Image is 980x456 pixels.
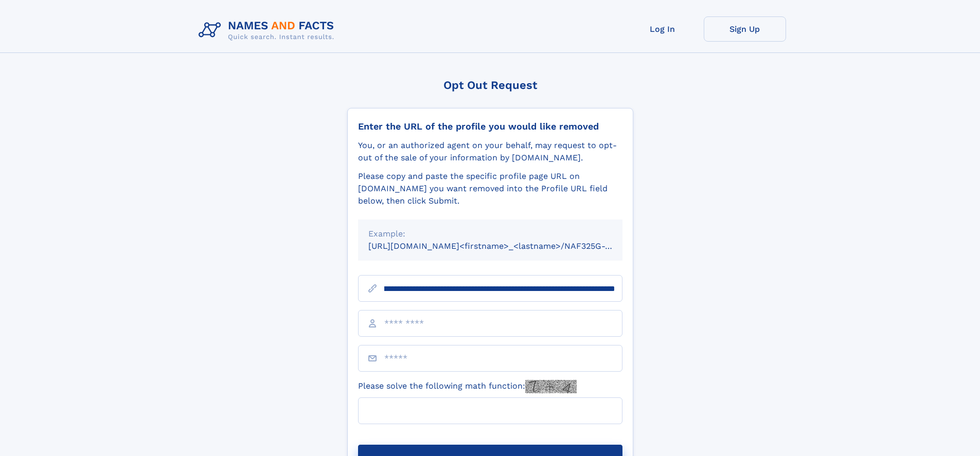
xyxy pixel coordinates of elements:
[704,16,786,42] a: Sign Up
[368,228,612,240] div: Example:
[358,380,577,393] label: Please solve the following math function:
[621,16,704,42] a: Log In
[358,139,622,164] div: You, or an authorized agent on your behalf, may request to opt-out of the sale of your informatio...
[368,241,642,251] small: [URL][DOMAIN_NAME]<firstname>_<lastname>/NAF325G-xxxxxxxx
[194,16,343,44] img: Logo Names and Facts
[358,170,622,207] div: Please copy and paste the specific profile page URL on [DOMAIN_NAME] you want removed into the Pr...
[347,79,633,92] div: Opt Out Request
[358,121,622,132] div: Enter the URL of the profile you would like removed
